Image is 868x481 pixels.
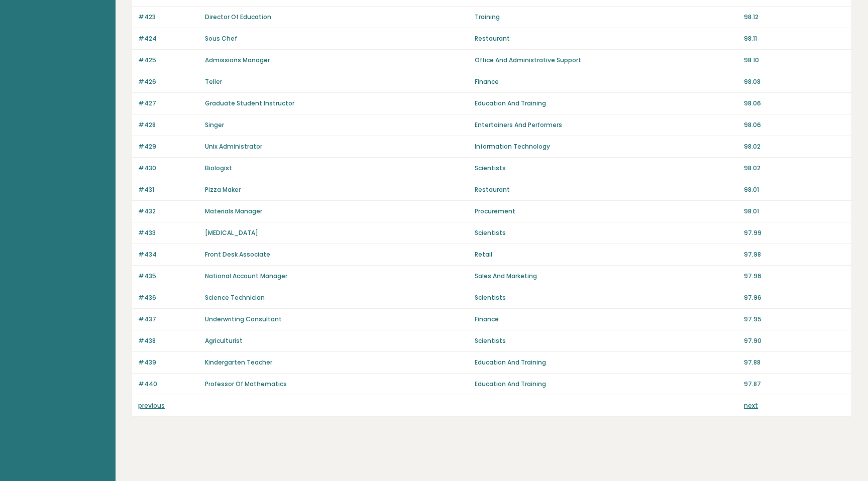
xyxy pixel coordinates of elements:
p: 98.01 [744,207,845,216]
a: Science Technician [205,293,265,302]
a: Materials Manager [205,207,262,215]
a: Front Desk Associate [205,250,270,259]
p: #439 [138,358,199,367]
p: Scientists [475,228,738,237]
p: #432 [138,207,199,216]
p: 97.99 [744,228,845,237]
p: #440 [138,380,199,389]
p: Education And Training [475,358,738,367]
a: Teller [205,77,222,86]
p: 97.87 [744,380,845,389]
p: 97.90 [744,336,845,345]
a: previous [138,401,165,410]
p: Training [475,13,738,22]
p: Scientists [475,336,738,345]
p: 97.96 [744,272,845,281]
p: #424 [138,34,199,43]
p: 97.98 [744,250,845,259]
p: 98.02 [744,142,845,151]
a: Singer [205,121,224,129]
a: Unix Administrator [205,142,262,151]
p: #434 [138,250,199,259]
p: Entertainers And Performers [475,121,738,130]
a: Director Of Education [205,13,271,21]
a: Professor Of Mathematics [205,380,287,388]
p: #431 [138,185,199,194]
p: #426 [138,77,199,86]
p: #437 [138,315,199,324]
p: 98.06 [744,99,845,108]
p: #430 [138,164,199,173]
p: 98.08 [744,77,845,86]
p: #425 [138,56,199,65]
p: #427 [138,99,199,108]
a: Underwriting Consultant [205,315,282,323]
p: Sales And Marketing [475,272,738,281]
p: Retail [475,250,738,259]
p: #438 [138,336,199,345]
p: Restaurant [475,34,738,43]
p: #423 [138,13,199,22]
p: #435 [138,272,199,281]
p: Finance [475,315,738,324]
p: 98.11 [744,34,845,43]
a: Kindergarten Teacher [205,358,272,367]
p: Education And Training [475,99,738,108]
a: next [744,401,758,410]
p: Procurement [475,207,738,216]
p: 98.01 [744,185,845,194]
p: Restaurant [475,185,738,194]
p: 98.10 [744,56,845,65]
a: Agriculturist [205,336,243,345]
p: 97.95 [744,315,845,324]
a: Admissions Manager [205,56,270,64]
a: Sous Chef [205,34,237,43]
p: #429 [138,142,199,151]
a: National Account Manager [205,272,287,280]
a: [MEDICAL_DATA] [205,228,258,237]
p: 98.12 [744,13,845,22]
a: Graduate Student Instructor [205,99,294,107]
p: Scientists [475,164,738,173]
p: 98.02 [744,164,845,173]
p: 98.06 [744,121,845,130]
a: Pizza Maker [205,185,241,194]
p: Office And Administrative Support [475,56,738,65]
p: Finance [475,77,738,86]
a: Biologist [205,164,232,172]
p: 97.88 [744,358,845,367]
p: #428 [138,121,199,130]
p: Education And Training [475,380,738,389]
p: #436 [138,293,199,302]
p: Scientists [475,293,738,302]
p: Information Technology [475,142,738,151]
p: 97.96 [744,293,845,302]
p: #433 [138,228,199,237]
